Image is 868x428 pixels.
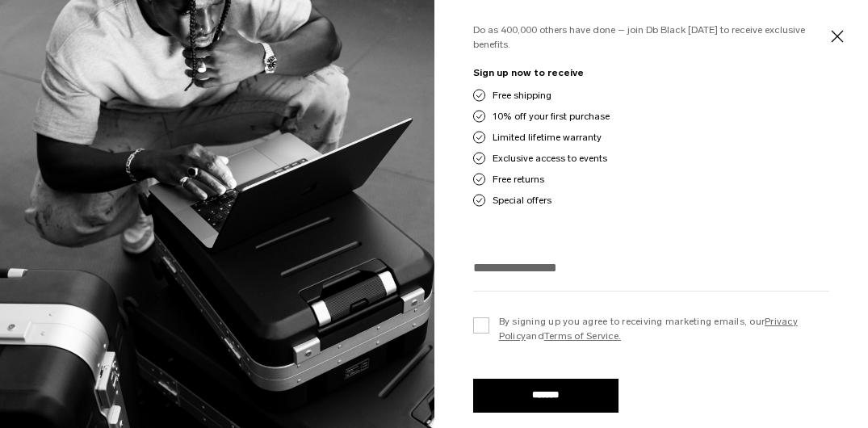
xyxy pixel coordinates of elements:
p: Do as 400,000 others have done – join Db Black [DATE] to receive exclusive benefits. [473,23,830,52]
label: By signing up you agree to receiving marketing emails, our and [473,314,830,343]
span: Free returns [493,172,544,187]
span: 10% off your first purchase [493,109,610,124]
span: Limited lifetime warranty [493,130,602,145]
a: Privacy Policy [499,316,798,342]
span: Special offers [493,193,551,208]
p: Sign up now to receive [473,65,830,80]
a: Terms of Service. [544,330,621,342]
span: Exclusive access to events [493,151,607,166]
span: Free shipping [493,88,551,103]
